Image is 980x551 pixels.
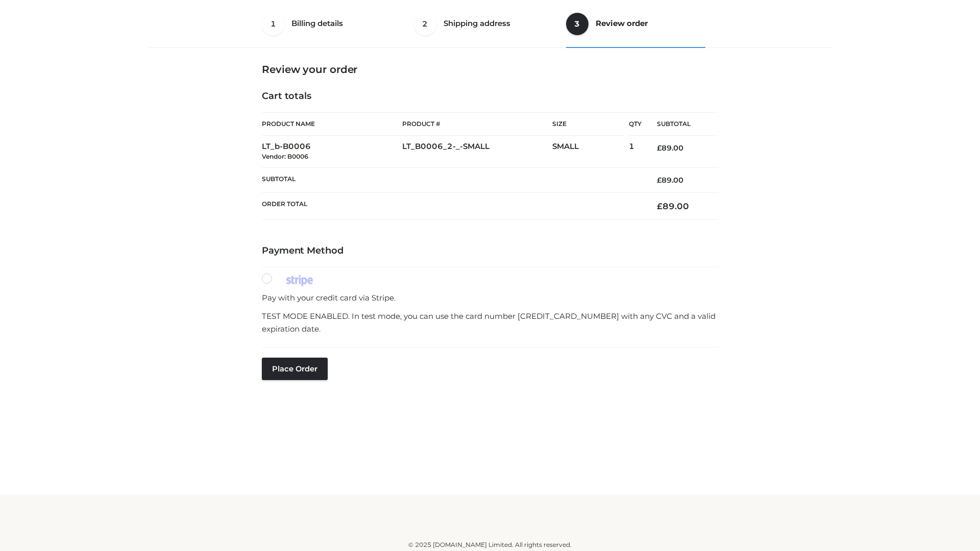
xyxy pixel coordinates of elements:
[657,201,689,211] bdi: 89.00
[262,167,642,192] th: Subtotal
[262,358,328,380] button: Place order
[657,143,661,153] span: £
[552,136,629,168] td: SMALL
[152,540,828,550] div: © 2025 [DOMAIN_NAME] Limited. All rights reserved.
[262,245,718,257] h4: Payment Method
[657,201,663,211] span: £
[402,112,552,136] th: Product #
[262,112,402,136] th: Product Name
[402,136,552,168] td: LT_B0006_2-_-SMALL
[262,153,308,160] small: Vendor: B0006
[262,136,402,168] td: LT_b-B0006
[642,113,718,136] th: Subtotal
[262,310,718,336] p: TEST MODE ENABLED. In test mode, you can use the card number [CREDIT_CARD_NUMBER] with any CVC an...
[657,143,683,153] bdi: 89.00
[262,91,718,102] h4: Cart totals
[657,176,661,185] span: £
[657,176,683,185] bdi: 89.00
[262,291,718,305] p: Pay with your credit card via Stripe.
[552,113,624,136] th: Size
[262,193,642,220] th: Order Total
[629,112,642,136] th: Qty
[629,136,642,168] td: 1
[262,63,718,76] h3: Review your order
